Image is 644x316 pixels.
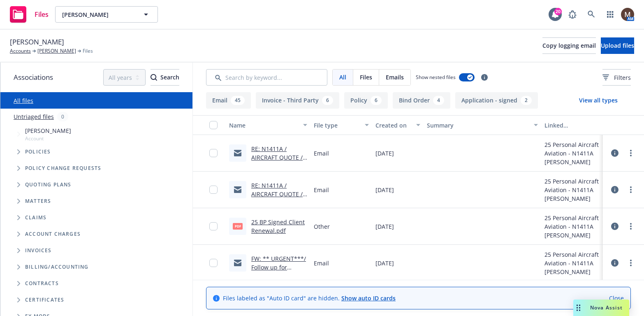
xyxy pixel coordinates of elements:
[433,96,444,105] div: 4
[360,73,372,81] span: Files
[209,121,218,129] input: Select all
[566,92,631,109] button: View all types
[25,215,46,220] span: Claims
[151,70,179,85] div: Search
[7,3,52,26] a: Files
[25,135,71,142] span: Account
[14,97,33,105] a: All files
[564,6,581,23] a: Report a Bug
[544,250,600,267] div: 25 Personal Aircraft Aviation - N1411A
[542,37,596,54] button: Copy logging email
[37,47,76,55] a: [PERSON_NAME]
[151,74,157,81] svg: Search
[25,126,71,135] span: [PERSON_NAME]
[14,72,53,83] span: Associations
[314,222,330,231] span: Other
[251,218,305,235] a: 25 BP Signed Client Renewal.pdf
[206,92,251,109] button: Email
[626,258,636,268] a: more
[371,96,382,105] div: 6
[62,10,133,19] span: [PERSON_NAME]
[372,115,424,135] button: Created on
[151,69,179,86] button: SearchSearch
[25,166,101,171] span: Policy change requests
[233,223,243,229] span: pdf
[541,115,603,135] button: Linked associations
[386,73,404,81] span: Emails
[209,222,218,230] input: Toggle Row Selected
[206,69,327,86] input: Search by keyword...
[554,8,562,15] div: 20
[621,8,634,21] img: photo
[10,37,64,47] span: [PERSON_NAME]
[25,182,72,187] span: Quoting plans
[322,96,333,105] div: 6
[573,300,584,316] div: Drag to move
[375,121,411,130] div: Created on
[375,222,394,231] span: [DATE]
[339,73,346,81] span: All
[544,214,600,231] div: 25 Personal Aircraft Aviation - N1411A
[14,112,54,121] a: Untriaged files
[614,73,631,82] span: Filters
[427,121,529,130] div: Summary
[310,115,372,135] button: File type
[251,145,303,170] a: RE: N1411A / AIRCRAFT QUOTE / [PERSON_NAME]
[231,96,245,105] div: 45
[544,194,600,203] div: [PERSON_NAME]
[544,158,600,166] div: [PERSON_NAME]
[226,115,310,135] button: Name
[25,232,81,237] span: Account charges
[601,37,634,54] button: Upload files
[521,96,532,105] div: 2
[314,121,360,130] div: File type
[544,140,600,158] div: 25 Personal Aircraft Aviation - N1411A
[55,6,158,23] button: [PERSON_NAME]
[209,259,218,267] input: Toggle Row Selected
[314,186,329,194] span: Email
[626,221,636,231] a: more
[25,297,64,302] span: Certificates
[25,265,89,270] span: Billing/Accounting
[344,92,388,109] button: Policy
[542,42,596,49] span: Copy logging email
[375,186,394,194] span: [DATE]
[601,42,634,49] span: Upload files
[626,148,636,158] a: more
[229,121,298,130] div: Name
[25,281,59,286] span: Contracts
[602,73,631,82] span: Filters
[0,125,192,259] div: Tree Example
[341,294,396,302] a: Show auto ID cards
[590,304,623,311] span: Nova Assist
[375,259,394,267] span: [DATE]
[314,149,329,158] span: Email
[544,231,600,239] div: [PERSON_NAME]
[544,177,600,194] div: 25 Personal Aircraft Aviation - N1411A
[57,112,68,121] div: 0
[256,92,339,109] button: Invoice - Third Party
[25,248,52,253] span: Invoices
[35,11,49,18] span: Files
[602,6,619,23] a: Switch app
[209,186,218,194] input: Toggle Row Selected
[251,181,303,207] a: RE: N1411A / AIRCRAFT QUOTE / [PERSON_NAME]
[375,149,394,158] span: [DATE]
[393,92,450,109] button: Bind Order
[602,69,631,86] button: Filters
[83,47,93,55] span: Files
[424,115,541,135] button: Summary
[544,121,600,130] div: Linked associations
[583,6,600,23] a: Search
[609,294,624,302] a: Close
[209,149,218,157] input: Toggle Row Selected
[314,259,329,267] span: Email
[223,294,396,302] span: Files labeled as "Auto ID card" are hidden.
[416,74,456,81] span: Show nested files
[25,149,51,154] span: Policies
[544,267,600,276] div: [PERSON_NAME]
[455,92,538,109] button: Application - signed
[626,185,636,195] a: more
[10,47,31,55] a: Accounts
[25,199,51,204] span: Matters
